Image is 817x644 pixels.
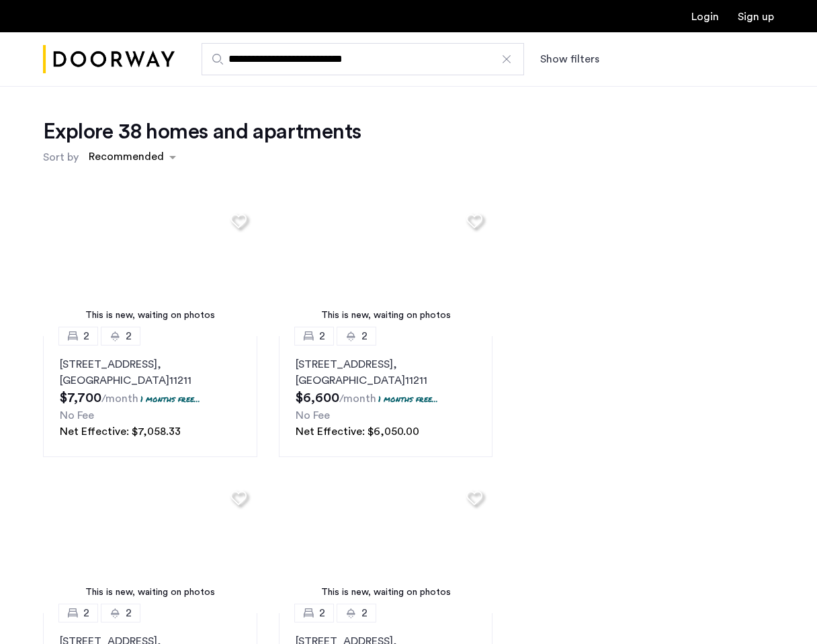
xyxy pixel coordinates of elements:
[279,479,493,613] a: This is new, waiting on photos
[202,43,524,75] input: Apartment Search
[126,605,132,621] span: 2
[83,328,89,344] span: 2
[43,336,257,457] a: 22[STREET_ADDRESS], [GEOGRAPHIC_DATA]112111 months free...No FeeNet Effective: $7,058.33
[296,410,330,421] span: No Fee
[319,328,325,344] span: 2
[339,393,376,404] sub: /month
[319,605,325,621] span: 2
[286,309,486,323] div: This is new, waiting on photos
[361,328,368,344] span: 2
[43,34,175,85] img: logo
[296,391,339,405] span: $6,600
[82,145,183,169] ng-select: sort-apartment
[738,11,774,22] a: Registration
[43,479,257,613] a: This is new, waiting on photos
[60,356,241,389] p: [STREET_ADDRESS] 11211
[83,605,89,621] span: 2
[279,336,493,457] a: 22[STREET_ADDRESS], [GEOGRAPHIC_DATA]112111 months free...No FeeNet Effective: $6,050.00
[60,410,94,421] span: No Fee
[43,34,175,85] a: Cazamio Logo
[43,149,79,165] label: Sort by
[140,393,200,405] p: 1 months free...
[50,309,251,323] div: This is new, waiting on photos
[296,356,476,389] p: [STREET_ADDRESS] 11211
[286,586,486,600] div: This is new, waiting on photos
[279,202,493,336] a: This is new, waiting on photos
[691,11,719,22] a: Login
[87,149,164,168] div: Recommended
[43,202,257,336] a: This is new, waiting on photos
[60,426,181,437] span: Net Effective: $7,058.33
[60,391,101,405] span: $7,700
[126,328,132,344] span: 2
[50,586,251,600] div: This is new, waiting on photos
[361,605,368,621] span: 2
[296,426,419,437] span: Net Effective: $6,050.00
[43,118,361,145] h1: Explore 38 homes and apartments
[378,393,438,405] p: 1 months free...
[540,51,599,67] button: Show or hide filters
[101,393,138,404] sub: /month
